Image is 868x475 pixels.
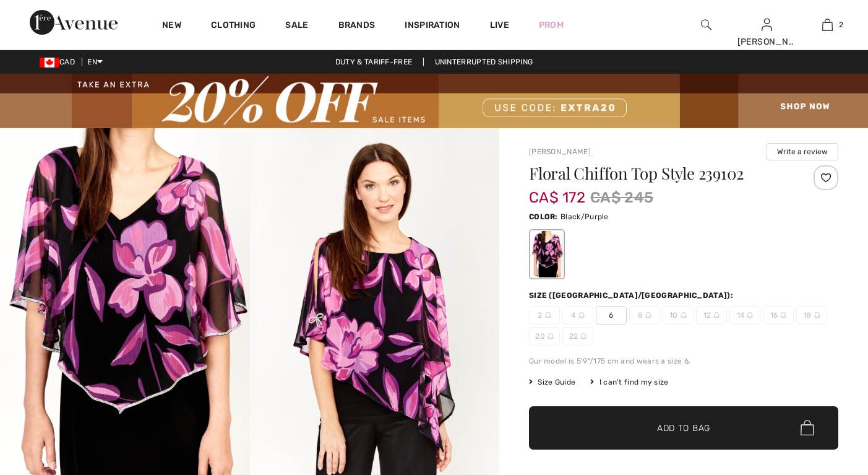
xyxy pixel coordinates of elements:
[562,327,593,346] span: 22
[590,377,668,388] div: I can't find my size
[762,17,772,32] img: My Info
[40,58,80,66] span: CAD
[529,290,736,301] div: Size ([GEOGRAPHIC_DATA]/[GEOGRAPHIC_DATA]):
[87,58,103,66] span: EN
[696,306,727,325] span: 12
[539,19,564,32] a: Prom
[285,20,308,33] a: Sale
[629,306,660,325] span: 8
[548,333,554,339] img: ring-m.svg
[30,10,118,35] img: 1ère Avenue
[801,420,814,436] img: Bag.svg
[663,306,694,325] span: 10
[839,19,843,30] span: 2
[657,421,710,434] span: Add to Bag
[529,212,558,221] span: Color:
[531,231,563,277] div: Black/Purple
[767,143,838,160] button: Write a review
[580,333,587,339] img: ring-m.svg
[529,355,838,367] div: Our model is 5'9"/175 cm and wears a size 6.
[561,212,609,221] span: Black/Purple
[596,306,627,325] span: 6
[729,306,760,325] span: 14
[701,17,711,32] img: search the website
[529,406,838,450] button: Add to Bag
[796,306,827,325] span: 18
[780,312,786,318] img: ring-m.svg
[578,312,585,318] img: ring-m.svg
[338,20,376,33] a: Brands
[529,147,591,156] a: [PERSON_NAME]
[737,35,797,48] div: [PERSON_NAME]
[763,306,794,325] span: 16
[822,17,833,32] img: My Bag
[529,165,787,181] h1: Floral Chiffon Top Style 239102
[490,19,509,32] a: Live
[645,312,651,318] img: ring-m.svg
[40,58,59,68] img: Canadian Dollar
[762,19,772,30] a: Sign In
[545,312,551,318] img: ring-m.svg
[529,327,560,346] span: 20
[798,17,857,32] a: 2
[405,20,460,33] span: Inspiration
[590,186,653,209] span: CA$ 245
[747,312,753,318] img: ring-m.svg
[713,312,720,318] img: ring-m.svg
[529,306,560,325] span: 2
[162,20,181,33] a: New
[211,20,256,33] a: Clothing
[814,312,820,318] img: ring-m.svg
[681,312,687,318] img: ring-m.svg
[529,176,585,206] span: CA$ 172
[529,377,575,388] span: Size Guide
[562,306,593,325] span: 4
